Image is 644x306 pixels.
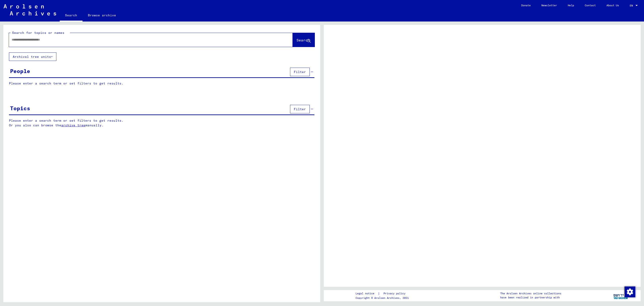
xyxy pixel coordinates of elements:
p: have been realized in partnership with [500,295,561,300]
div: Topics [10,104,30,112]
a: Search [60,10,83,22]
span: EN [630,4,635,7]
span: Filter [294,107,306,111]
a: Privacy policy [380,291,411,296]
p: Please enter a search term or set filters to get results. [9,81,314,86]
a: archive tree [61,123,85,127]
button: Filter [290,105,310,113]
img: Change consent [625,287,635,297]
div: Change consent [624,286,635,297]
p: Please enter a search term or set filters to get results. Or you also can browse the manually. [9,118,315,128]
span: Filter [294,70,306,74]
mat-label: Search for topics or names [12,31,64,35]
span: Search [297,38,310,42]
a: Legal notice [356,291,378,296]
div: | [356,291,411,296]
p: The Arolsen Archives online collections [500,291,561,295]
img: Arolsen_neg.svg [4,4,56,15]
p: Copyright © Arolsen Archives, 2021 [356,296,411,300]
a: Browse archive [83,10,121,21]
button: Search [293,33,315,47]
img: yv_logo.png [612,290,629,301]
button: Filter [290,68,310,76]
div: People [10,67,30,75]
button: Archival tree units [9,52,56,61]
